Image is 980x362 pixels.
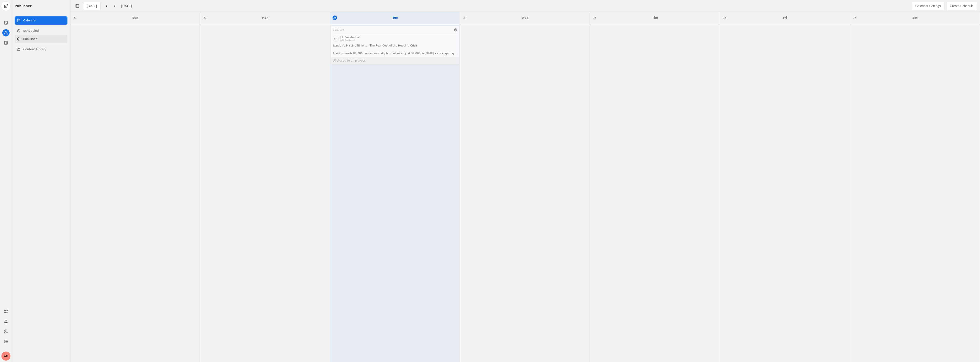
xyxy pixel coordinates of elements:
[87,4,97,8] div: [DATE]
[203,16,207,20] div: 22
[946,2,977,10] button: Create Schedule
[73,16,77,20] div: 21
[462,16,467,20] div: 24
[15,45,67,53] a: Content Library
[852,16,857,20] div: 27
[722,16,727,20] div: 26
[950,4,974,8] span: Create Schedule
[915,4,941,8] span: Calendar Settings
[783,16,787,20] div: Fri
[593,16,597,20] div: 25
[392,16,398,20] div: Tue
[522,16,529,20] div: Wed
[1,352,10,361] button: WB
[912,2,944,10] button: Calendar Settings
[132,16,138,20] div: Sun
[912,16,917,20] div: Sat
[15,35,67,43] a: Published
[262,16,268,20] div: Mon
[333,16,337,20] div: 23
[15,27,67,35] a: Scheduled
[652,16,658,20] div: Thu
[83,2,101,10] button: [DATE]
[15,16,67,25] a: Calendar
[121,4,132,8] div: [DATE]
